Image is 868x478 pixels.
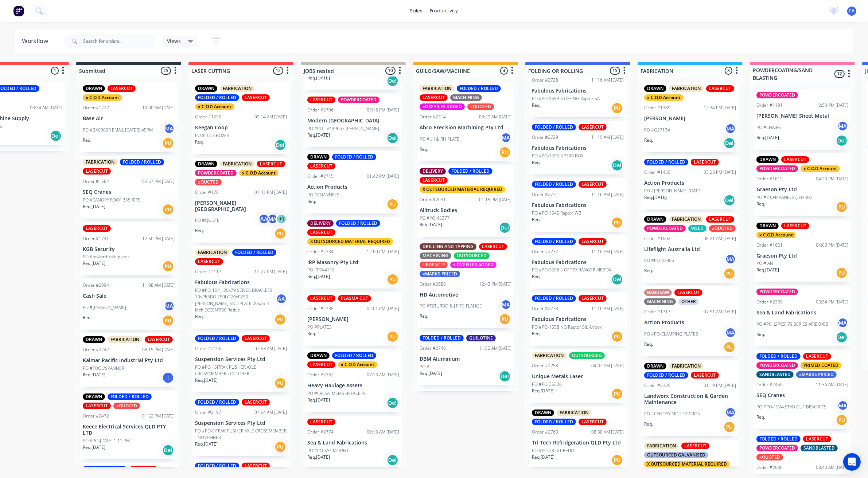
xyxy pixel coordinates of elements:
div: DRAWN [756,223,779,229]
div: Order #1741 [83,235,109,242]
p: PO #LH & RH PLATE [420,136,459,142]
div: 01:15 PM [DATE] [479,196,511,203]
div: Order #1450 [644,169,670,176]
div: Del [836,135,848,146]
div: LASERCUT [420,177,448,184]
div: PU [162,315,174,326]
p: Req. [532,102,541,109]
div: LASERCUT [691,159,719,165]
div: Order #2729 [532,134,558,141]
div: DRAWNFABRICATIONLASERCUTOrder #224208:15 PM [DATE]Kalmar Pacific Industrial Pty LtdPO #TOOL/SPANN... [80,333,178,387]
p: Req. [307,330,316,337]
p: PO #PLATES [307,324,332,330]
div: LASERCUT [579,295,607,302]
div: FOLDED / ROLLEDLASERCUTOrder #273211:16 AM [DATE]Fabulous FabricationsPO #PO-1556 5 OFF PX RANGER... [529,235,627,289]
div: 03:18 PM [DATE] [367,107,399,113]
span: Views [167,37,181,45]
div: LASERCUT [674,289,702,296]
div: Order #2117 [195,269,221,275]
div: 09:14 AM [DATE] [254,114,287,120]
div: 11:08 AM [DATE] [142,282,175,289]
p: PO #PO-1558 NG Raptor SIL Airbox [532,324,602,330]
div: FOLDED / ROLLEDGUILOTINEOrder #274611:52 AM [DATE]DBM AluminiumPO #Req.[DATE]Del [417,332,514,385]
p: SEQ Cranes [83,189,175,195]
div: FABRICATION [669,85,704,92]
div: MA [725,123,736,134]
p: PO #CANOPY ROOF BASKETS [83,197,140,203]
div: MA [267,213,278,224]
div: LASERCUT [83,168,111,175]
div: LASERCUT [257,161,285,167]
p: PO #T2TURBO & J PIPE FLANGE [420,303,482,309]
p: Req. [532,273,541,280]
div: Order #2734 [307,248,334,255]
div: Del [387,75,398,87]
div: 01:42 PM [DATE] [367,173,399,180]
p: Fabulous Fabrications [195,279,287,286]
p: [PERSON_NAME] Sheet Metal [756,113,848,119]
div: FOLDED / ROLLEDLASERCUTOrder #272911:15 AM [DATE]Fabulous FabricationsPO #PO-1555 NP300 BOXReq.Del [529,121,627,175]
p: PO #[PERSON_NAME] [DATE] [644,188,701,194]
div: FOLDED / ROLLEDLASERCUTOrder #219607:53 AM [DATE]Suspension Services Pty LtdPO #PO - SITRAK PUSHE... [192,332,290,392]
div: DRAWNFABRICATIONLASERCUTPOWDERCOATEDWELDxQUOTEDOrder #160208:21 AM [DATE]Lifeflight Australia Ltd... [641,213,739,283]
p: PO #PO-1553 5 OFF NG Raptor SA [532,95,600,102]
div: LASERCUT [195,258,223,265]
div: Del [836,332,848,343]
p: PO #Q27134 [644,127,670,133]
div: PU [387,199,398,210]
p: Action Products [307,184,399,190]
div: LASERCUTOrder #174112:50 PM [DATE]KGB SecurityPO #po-lord safe platesReq.[DATE]PU [80,222,178,276]
div: X OUTSOURCED MATERIAL REQUIRED [307,238,393,245]
div: Order #2731 [532,191,558,198]
p: PO #BA9000R EMAIL [DATE]5.45PM [83,127,153,133]
div: 12:50 PM [DATE] [816,102,848,109]
p: Req. [644,137,653,144]
div: MA [164,123,175,134]
div: AA [276,293,287,304]
p: PO #PO-1541 20x79 SERIES BRACKETS 10xPRADO 250LC 20xP250 [PERSON_NAME] END PLATE 20x25-4 Inch ECC... [195,287,276,313]
div: 12:34 PM [DATE] [704,105,736,111]
div: Del [724,137,735,149]
p: Action Products [644,180,736,186]
div: LASERCUT [706,216,734,223]
div: PU [387,331,398,342]
p: Req. [532,159,541,166]
p: [PERSON_NAME][GEOGRAPHIC_DATA] [195,200,287,212]
div: LASERCUT [307,295,335,302]
div: x C.O.D Account [644,94,684,101]
div: FOLDED / ROLLED [336,220,380,227]
div: DELIVERYFOLDED / ROLLEDLASERCUTX OUTSOURCED MATERIAL REQUIREDOrder #263101:15 PM [DATE]Alltruck B... [417,165,514,237]
div: 01:43 PM [DATE] [254,189,287,196]
div: POWDERCOATED [644,225,686,232]
p: Cash Sale [83,293,175,299]
div: LASERCUT [108,85,136,92]
div: DRAWNFABRICATIONFOLDED / ROLLEDLASERCUTx C.O.D AccountOrder #129009:14 AM [DATE]Keegan CoopPO #TO... [192,82,290,154]
div: BANDSAW [644,289,672,296]
div: DELIVERY [420,168,446,175]
div: FABRICATION [83,159,117,165]
div: URGENT!!!! [420,262,448,268]
div: Order #2631 [420,196,446,203]
p: Graeson Pty Ltd [756,253,848,259]
div: LASERCUT [781,223,809,229]
div: xQUOTED [709,225,736,232]
p: Req. [DATE] [756,134,779,141]
div: DRAWN [195,161,217,167]
div: PU [611,217,623,228]
p: Req. [756,331,765,338]
div: FABRICATION [220,85,254,92]
div: 04:03 PM [DATE] [816,242,848,248]
p: Keegan Coop [195,125,287,131]
div: 08:34 AM [DATE] [30,105,62,111]
div: MA [725,254,736,265]
div: DRAWNFABRICATIONLASERCUTPOWDERCOATEDx C.O.D AccountxQUOTEDOrder #178101:43 PM [DATE][PERSON_NAME]... [192,158,290,243]
div: Del [611,274,623,285]
div: x C.O.D Account [239,170,279,176]
div: Order #2735 [307,305,334,312]
p: Fabulous Fabrications [532,202,624,208]
div: FOLDED / ROLLED [532,124,576,130]
div: 12:27 PM [DATE] [254,269,287,275]
div: DRAWN [644,216,666,223]
p: Base Air [83,115,175,122]
div: 12:00 PM [DATE] [367,248,399,255]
